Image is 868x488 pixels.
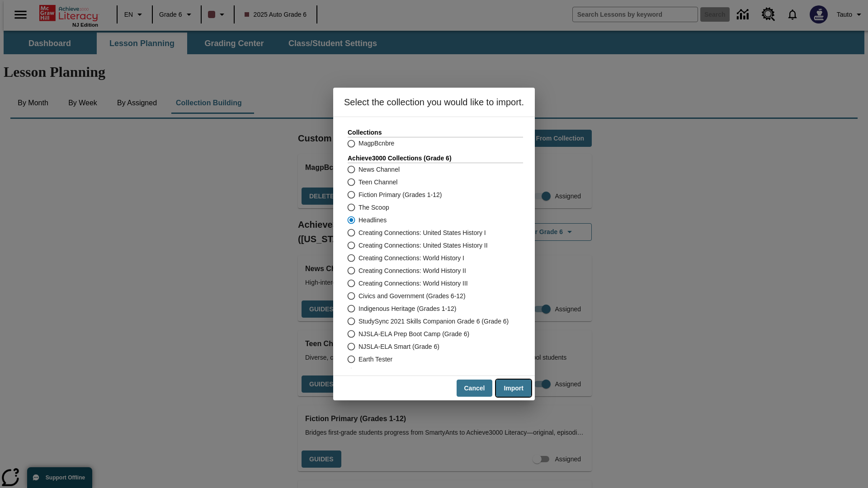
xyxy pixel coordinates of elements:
[457,380,493,397] button: Cancel
[359,139,394,148] span: MagpBcnbre
[359,228,486,238] span: Creating Connections: United States History I
[333,88,535,117] h6: Select the collection you would like to import.
[359,342,439,352] span: NJSLA-ELA Smart (Grade 6)
[348,154,523,163] h3: Achieve3000 Collections (Grade 6 )
[359,266,466,276] span: Creating Connections: World History II
[359,329,469,339] span: NJSLA-ELA Prep Boot Camp (Grade 6)
[359,241,488,250] span: Creating Connections: United States History II
[359,216,387,225] span: Headlines
[359,291,466,301] span: Civics and Government (Grades 6-12)
[359,203,389,212] span: The Scoop
[348,128,523,137] h3: Collections
[359,317,509,326] span: StudySync 2021 Skills Companion Grade 6 (Grade 6)
[359,178,397,187] span: Teen Channel
[359,304,456,314] span: Indigenous Heritage (Grades 1-12)
[496,380,531,397] button: Import
[359,253,464,263] span: Creating Connections: World History I
[359,165,400,174] span: News Channel
[359,190,442,200] span: Fiction Primary (Grades 1-12)
[359,355,392,364] span: Earth Tester
[359,279,468,288] span: Creating Connections: World History III
[359,367,425,377] span: Civics and Government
